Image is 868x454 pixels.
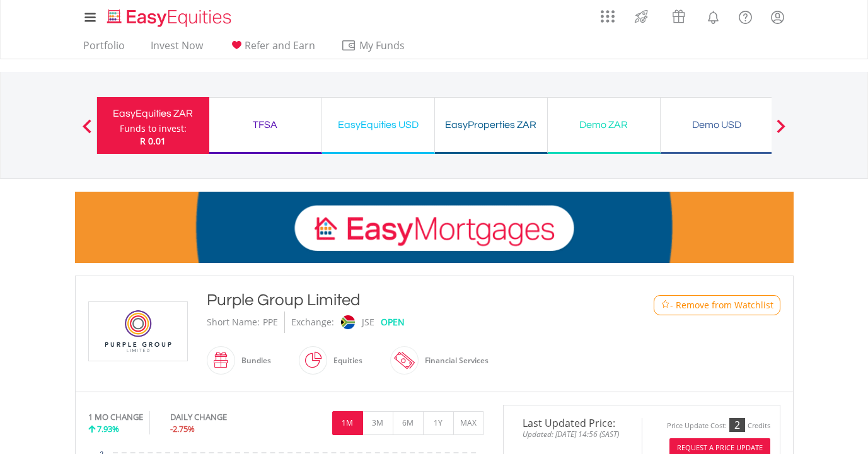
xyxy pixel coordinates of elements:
[631,6,652,26] img: thrive-v2.svg
[668,116,765,134] div: Demo USD
[332,411,363,435] button: 1M
[697,3,729,28] a: Notifications
[393,411,424,435] button: 6M
[75,192,794,263] img: EasyMortage Promotion Banner
[601,9,615,23] img: grid-menu-icon.svg
[97,423,119,434] span: 7.93%
[224,39,320,59] a: Refer and Earn
[330,116,427,134] div: EasyEquities USD
[341,37,424,54] span: My Funds
[513,428,632,440] span: Updated: [DATE] 14:56 (SAST)
[263,311,278,333] div: PPE
[78,39,130,59] a: Portfolio
[207,311,260,333] div: Short Name:
[729,3,761,28] a: FAQ's and Support
[362,411,393,435] button: 3M
[105,8,236,28] img: EasyEquities_Logo.png
[748,421,770,431] div: Credits
[235,346,271,376] div: Bundles
[207,289,603,311] div: Purple Group Limited
[660,3,697,26] a: Vouchers
[654,295,780,315] button: Watchlist - Remove from Watchlist
[593,3,623,23] a: AppsGrid
[667,421,727,431] div: Price Update Cost:
[91,302,185,361] img: EQU.ZA.PPE.png
[105,105,202,122] div: EasyEquities ZAR
[761,3,794,31] a: My Profile
[102,3,236,28] a: Home page
[217,116,314,134] div: TFSA
[555,116,652,134] div: Demo ZAR
[443,116,540,134] div: EasyProperties ZAR
[670,299,773,311] span: - Remove from Watchlist
[423,411,454,435] button: 1Y
[668,6,689,26] img: vouchers-v2.svg
[661,300,670,310] img: Watchlist
[768,125,794,138] button: Next
[453,411,484,435] button: MAX
[88,411,143,423] div: 1 MO CHANGE
[729,418,745,432] div: 2
[170,411,269,423] div: DAILY CHANGE
[419,346,489,376] div: Financial Services
[146,39,208,59] a: Invest Now
[120,122,187,135] div: Funds to invest:
[362,311,374,333] div: JSE
[381,311,405,333] div: OPEN
[340,315,354,329] img: jse.png
[245,38,315,52] span: Refer and Earn
[140,135,166,147] span: R 0.01
[513,418,632,428] span: Last Updated Price:
[170,423,195,434] span: -2.75%
[327,346,362,376] div: Equities
[291,311,334,333] div: Exchange:
[74,125,100,138] button: Previous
